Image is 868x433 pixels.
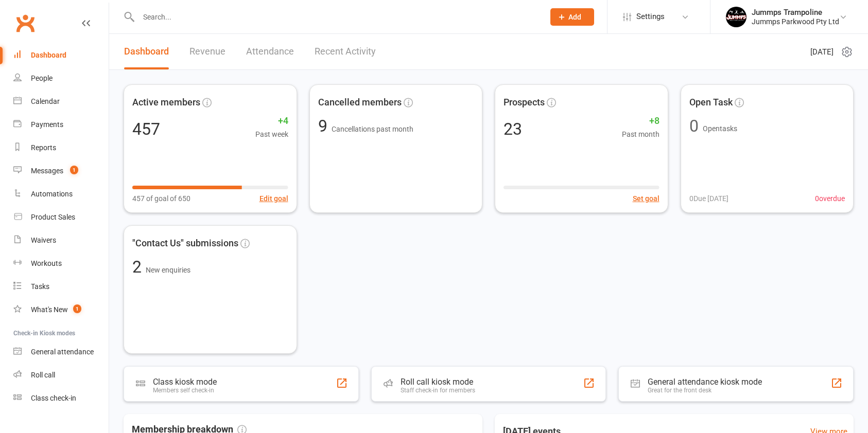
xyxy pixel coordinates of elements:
div: Tasks [31,282,49,291]
span: 9 [318,116,332,136]
div: 23 [504,121,522,137]
a: Dashboard [124,34,169,69]
div: General attendance kiosk mode [648,377,762,387]
a: Calendar [13,90,109,113]
span: 1 [73,304,81,313]
span: Past week [255,129,288,140]
span: Past month [622,129,659,140]
span: Settings [636,5,665,28]
a: Attendance [246,34,294,69]
span: Cancelled members [318,95,402,110]
span: +8 [622,114,659,129]
a: Roll call [13,364,109,387]
div: Workouts [31,259,62,267]
div: Reports [31,143,56,152]
a: Recent Activity [315,34,376,69]
a: What's New1 [13,298,109,321]
a: Payments [13,113,109,136]
div: 457 [132,121,160,137]
span: +4 [255,114,288,129]
a: Waivers [13,229,109,252]
div: Class kiosk mode [153,377,217,387]
div: Staff check-in for members [401,387,475,394]
div: What's New [31,305,68,314]
div: People [31,74,53,82]
a: Revenue [189,34,225,69]
div: Calendar [31,97,60,105]
span: Active members [132,95,200,110]
div: Class check-in [31,394,76,402]
div: Dashboard [31,51,66,59]
span: Cancellations past month [332,125,413,133]
a: Messages 1 [13,159,109,183]
div: Members self check-in [153,387,217,394]
span: Open Task [689,95,733,110]
span: Add [568,13,581,21]
div: Automations [31,190,73,198]
button: Add [550,8,594,26]
a: General attendance kiosk mode [13,340,109,364]
div: Messages [31,167,63,175]
a: People [13,67,109,90]
a: Dashboard [13,44,109,67]
div: Jummps Trampoline [752,8,839,17]
a: Product Sales [13,206,109,229]
div: Great for the front desk [648,387,762,394]
a: Clubworx [12,10,38,36]
div: General attendance [31,348,94,356]
div: Payments [31,120,63,129]
div: Product Sales [31,213,75,221]
a: Tasks [13,275,109,298]
span: "Contact Us" submissions [132,236,238,251]
span: New enquiries [146,266,190,274]
span: [DATE] [810,46,834,58]
a: Workouts [13,252,109,275]
span: 2 [132,257,146,277]
span: 1 [70,166,78,174]
input: Search... [135,10,537,24]
div: Roll call [31,371,55,379]
div: Waivers [31,236,56,244]
div: Roll call kiosk mode [401,377,475,387]
button: Set goal [633,193,659,204]
span: 0 Due [DATE] [689,193,728,204]
button: Edit goal [259,193,288,204]
a: Class kiosk mode [13,387,109,410]
a: Automations [13,183,109,206]
div: 0 [689,118,699,134]
div: Jummps Parkwood Pty Ltd [752,17,839,26]
span: 457 of goal of 650 [132,193,190,204]
img: thumb_image1698795904.png [726,7,747,27]
span: Open tasks [703,124,737,133]
span: Prospects [504,95,545,110]
a: Reports [13,136,109,159]
span: 0 overdue [815,193,845,204]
